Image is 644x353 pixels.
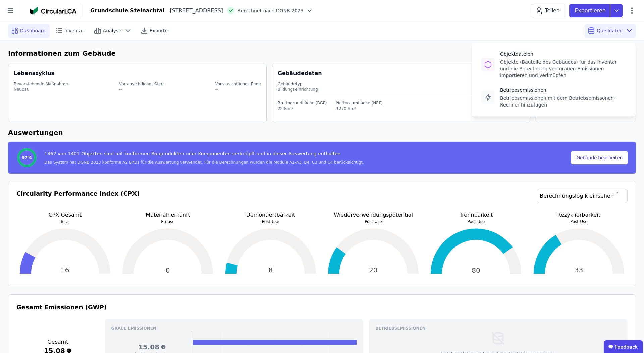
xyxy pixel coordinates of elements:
[16,338,99,346] h3: Gesamt
[14,81,68,87] div: Bevorstehende Maßnahme
[427,219,525,224] p: Post-Use
[325,211,422,219] p: Wiederverwendungspotential
[531,4,565,17] button: Teilen
[530,211,628,219] p: Rezyklierbarkeit
[571,151,628,164] button: Gebäude bearbeiten
[8,128,636,138] h6: Auswertungen
[325,219,422,224] p: Post-Use
[22,155,32,160] span: 97%
[44,160,364,165] div: Das System hat DGNB 2023 konforme A2 EPDs für die Auswertung verwendet. Für die Berechnungen wurd...
[500,87,626,93] div: Betriebsemissionen
[597,27,623,34] span: Quelldaten
[111,342,193,352] h3: 15.08
[336,100,383,106] div: Nettoraumfläche (NRF)
[500,59,626,79] div: Objekte (Bauteile des Gebäudes) für das Inventar und die Berechnung von grauen Emissionen importi...
[222,211,319,219] p: Demontiertbarkeit
[90,7,164,15] div: Grundschule Steinachtal
[215,81,261,87] div: Vorrausichtliches Ende
[8,48,636,58] h6: Informationen zum Gebäude
[16,303,628,312] h3: Gesamt Emissionen (GWP)
[111,326,357,331] h3: Graue Emissionen
[30,7,76,15] img: Concular
[278,100,327,106] div: Bruttogrundfläche (BGF)
[278,81,525,87] div: Gebäudetyp
[336,106,383,111] div: 1270.8m²
[278,87,525,92] div: Bildungseinrichtung
[14,69,54,77] div: Lebenszyklus
[16,219,114,224] p: Total
[278,106,327,111] div: 2230m²
[500,51,626,57] div: Objektdateien
[278,69,530,77] div: Gebäudedaten
[237,7,304,14] span: Berechnet nach DGNB 2023
[44,150,364,160] div: 1362 von 1401 Objekten sind mit konformen Bauprodukten oder Komponenten verknüpft und in dieser A...
[215,87,261,92] div: --
[537,189,628,203] a: Berechnungslogik einsehen
[222,219,319,224] p: Post-Use
[119,211,216,219] p: Materialherkunft
[575,7,607,15] p: Exportieren
[16,211,114,219] p: CPX Gesamt
[150,27,168,34] span: Exporte
[530,219,628,224] p: Post-Use
[14,87,68,92] div: Neubau
[375,326,621,331] h3: Betriebsemissionen
[64,27,84,34] span: Inventar
[119,87,164,92] div: --
[427,211,525,219] p: Trennbarkeit
[20,27,46,34] span: Dashboard
[164,7,223,15] div: [STREET_ADDRESS]
[119,81,164,87] div: Vorrausichtlicher Start
[16,189,140,211] h3: Circularity Performance Index (CPX)
[119,219,216,224] p: Preuse
[491,331,505,346] img: empty-state
[500,95,626,108] div: Betriebsemissionen mit dem Betriebsemissonen-Rechner hinzufügen
[103,27,121,34] span: Analyse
